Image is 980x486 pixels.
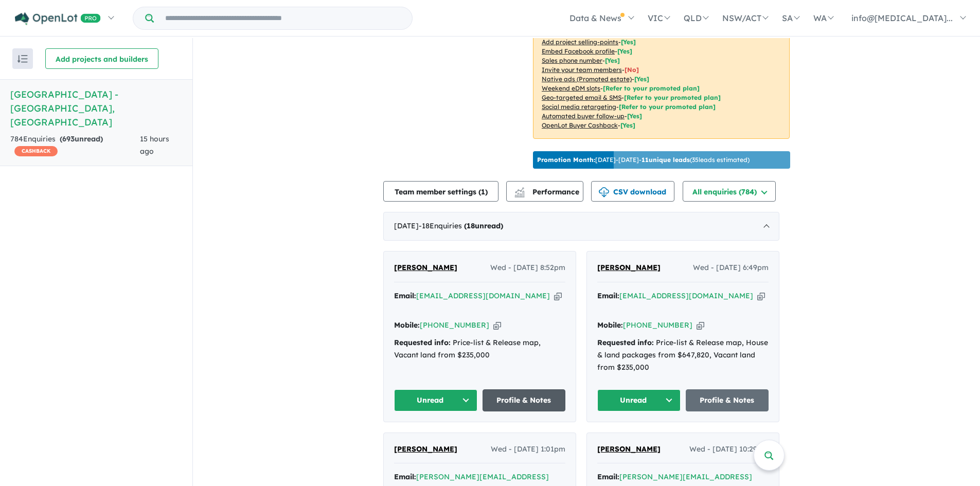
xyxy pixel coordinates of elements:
span: Wed - [DATE] 1:01pm [491,443,565,456]
span: [Refer to your promoted plan] [603,84,700,92]
span: [Refer to your promoted plan] [619,103,716,111]
a: [PERSON_NAME] [394,443,457,456]
a: [PHONE_NUMBER] [420,320,489,330]
span: Wed - [DATE] 6:49pm [693,262,769,274]
a: [PERSON_NAME] [597,443,661,456]
button: Copy [757,291,765,301]
button: Unread [597,389,681,411]
span: CASHBACK [14,146,58,156]
strong: Email: [597,472,619,481]
u: Geo-targeted email & SMS [542,94,621,101]
span: [PERSON_NAME] [597,444,661,454]
button: Performance [506,181,583,202]
button: Copy [493,320,501,331]
span: Wed - [DATE] 8:52pm [490,262,565,274]
b: Promotion Month: [537,156,595,164]
span: Wed - [DATE] 10:29am [689,443,769,456]
strong: Email: [394,472,416,481]
u: Weekend eDM slots [542,84,600,92]
input: Try estate name, suburb, builder or developer [156,7,410,29]
span: [ No ] [625,66,639,74]
button: Team member settings (1) [383,181,498,202]
span: [Yes] [627,112,642,120]
strong: ( unread) [60,134,103,143]
strong: Mobile: [394,320,420,330]
span: - 18 Enquir ies [419,221,503,230]
img: download icon [599,187,609,197]
div: [DATE] [383,212,779,241]
u: Sales phone number [542,57,602,64]
strong: Requested info: [597,338,654,347]
span: 693 [62,134,75,143]
strong: Email: [394,291,416,300]
button: CSV download [591,181,674,202]
span: [Yes] [634,75,649,83]
a: [PERSON_NAME] [394,262,457,274]
span: 18 [467,221,475,230]
u: Social media retargeting [542,103,616,111]
p: [DATE] - [DATE] - ( 35 leads estimated) [537,155,750,165]
span: 1 [481,187,485,196]
span: Performance [516,187,579,196]
a: Profile & Notes [483,389,566,411]
button: Copy [554,291,562,301]
u: Add project selling-points [542,38,618,46]
a: [PHONE_NUMBER] [623,320,692,330]
span: [PERSON_NAME] [394,263,457,272]
span: [ Yes ] [617,47,632,55]
a: [PERSON_NAME] [597,262,661,274]
img: sort.svg [17,55,28,63]
span: [PERSON_NAME] [597,263,661,272]
img: Openlot PRO Logo White [15,12,101,25]
span: [Refer to your promoted plan] [624,94,721,101]
button: All enquiries (784) [683,181,776,202]
a: [EMAIL_ADDRESS][DOMAIN_NAME] [619,291,753,300]
b: 11 unique leads [642,156,690,164]
button: Unread [394,389,477,411]
strong: Requested info: [394,338,451,347]
button: Add projects and builders [45,48,158,69]
img: line-chart.svg [515,187,524,193]
div: Price-list & Release map, Vacant land from $235,000 [394,337,565,362]
strong: Mobile: [597,320,623,330]
div: 784 Enquir ies [10,133,140,158]
strong: ( unread) [464,221,503,230]
span: [Yes] [620,121,635,129]
h5: [GEOGRAPHIC_DATA] - [GEOGRAPHIC_DATA] , [GEOGRAPHIC_DATA] [10,87,182,129]
u: OpenLot Buyer Cashback [542,121,618,129]
u: Native ads (Promoted estate) [542,75,632,83]
div: Price-list & Release map, House & land packages from $647,820, Vacant land from $235,000 [597,337,769,373]
span: [ Yes ] [605,57,620,64]
u: Invite your team members [542,66,622,74]
img: bar-chart.svg [514,191,525,197]
span: info@[MEDICAL_DATA]... [851,13,953,23]
a: Profile & Notes [686,389,769,411]
strong: Email: [597,291,619,300]
span: [ Yes ] [621,38,636,46]
a: [EMAIL_ADDRESS][DOMAIN_NAME] [416,291,550,300]
span: [PERSON_NAME] [394,444,457,454]
span: 15 hours ago [140,134,169,156]
u: Embed Facebook profile [542,47,615,55]
u: Automated buyer follow-up [542,112,625,120]
button: Copy [697,320,704,331]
